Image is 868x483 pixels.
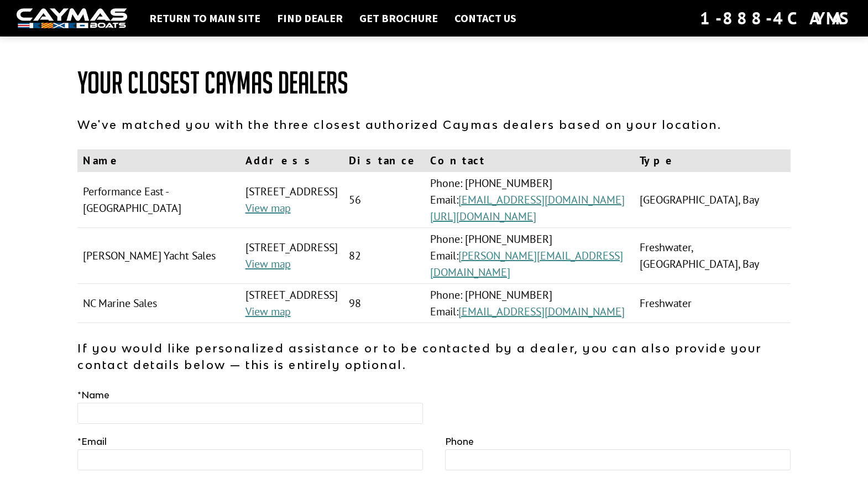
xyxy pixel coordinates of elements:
td: [STREET_ADDRESS] [240,284,343,323]
a: Return to main site [144,11,266,25]
th: Type [634,149,791,172]
td: NC Marine Sales [77,284,240,323]
td: [STREET_ADDRESS] [240,172,343,228]
td: 82 [343,228,425,284]
a: Find Dealer [271,11,348,25]
td: 56 [343,172,425,228]
td: 98 [343,284,425,323]
th: Name [77,149,240,172]
td: Freshwater [634,284,791,323]
p: If you would like personalized assistance or to be contacted by a dealer, you can also provide yo... [77,340,791,373]
label: Email [77,435,107,448]
a: Contact Us [449,11,522,25]
label: Phone [445,435,474,448]
h1: Your Closest Caymas Dealers [77,66,791,100]
td: [GEOGRAPHIC_DATA], Bay [634,172,791,228]
td: [PERSON_NAME] Yacht Sales [77,228,240,284]
img: white-logo-c9c8dbefe5ff5ceceb0f0178aa75bf4bb51f6bca0971e226c86eb53dfe498488.png [17,8,127,29]
a: [URL][DOMAIN_NAME] [430,209,536,224]
a: [EMAIL_ADDRESS][DOMAIN_NAME] [458,304,625,319]
td: Freshwater, [GEOGRAPHIC_DATA], Bay [634,228,791,284]
td: Phone: [PHONE_NUMBER] Email: [425,228,635,284]
a: Get Brochure [354,11,443,25]
th: Contact [425,149,635,172]
label: Name [77,388,109,402]
a: [PERSON_NAME][EMAIL_ADDRESS][DOMAIN_NAME] [430,248,623,279]
p: We've matched you with the three closest authorized Caymas dealers based on your location. [77,116,791,133]
div: 1-888-4CAYMAS [700,6,851,30]
td: Performance East - [GEOGRAPHIC_DATA] [77,172,240,228]
a: [EMAIL_ADDRESS][DOMAIN_NAME] [458,193,625,207]
th: Address [240,149,343,172]
td: [STREET_ADDRESS] [240,228,343,284]
a: View map [245,257,291,271]
a: View map [245,201,291,215]
th: Distance [343,149,425,172]
td: Phone: [PHONE_NUMBER] Email: [425,284,635,323]
td: Phone: [PHONE_NUMBER] Email: [425,172,635,228]
a: View map [245,304,291,319]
